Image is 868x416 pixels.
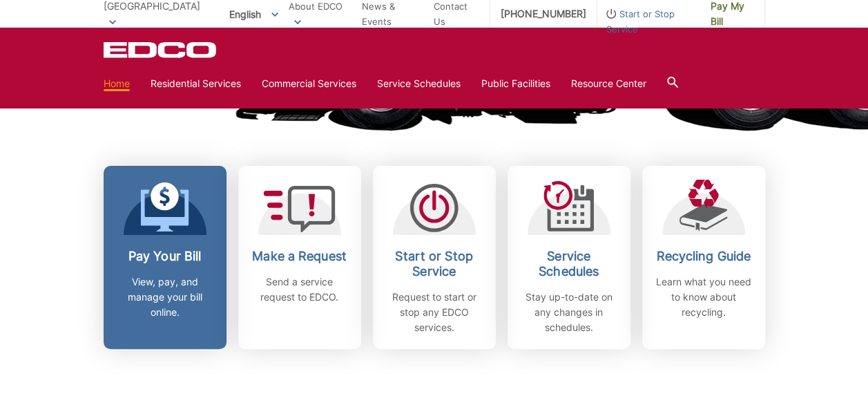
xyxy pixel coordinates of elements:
[249,274,351,305] p: Send a service request to EDCO.
[653,249,755,264] h2: Recycling Guide
[518,290,620,335] p: Stay up-to-date on any changes in schedules.
[104,41,218,58] a: EDCD logo. Return to the homepage.
[642,166,765,349] a: Recycling Guide Learn what you need to know about recycling.
[383,249,485,279] h2: Start or Stop Service
[114,274,216,320] p: View, pay, and manage your bill online.
[104,166,226,349] a: Pay Your Bill View, pay, and manage your bill online.
[571,76,646,91] a: Resource Center
[151,76,241,91] a: Residential Services
[114,249,216,264] h2: Pay Your Bill
[238,166,361,349] a: Make a Request Send a service request to EDCO.
[508,166,630,349] a: Service Schedules Stay up-to-date on any changes in schedules.
[104,76,130,91] a: Home
[249,249,351,264] h2: Make a Request
[219,3,289,26] span: English
[518,249,620,279] h2: Service Schedules
[653,274,755,320] p: Learn what you need to know about recycling.
[377,76,461,91] a: Service Schedules
[481,76,550,91] a: Public Facilities
[383,290,485,335] p: Request to start or stop any EDCO services.
[262,76,356,91] a: Commercial Services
